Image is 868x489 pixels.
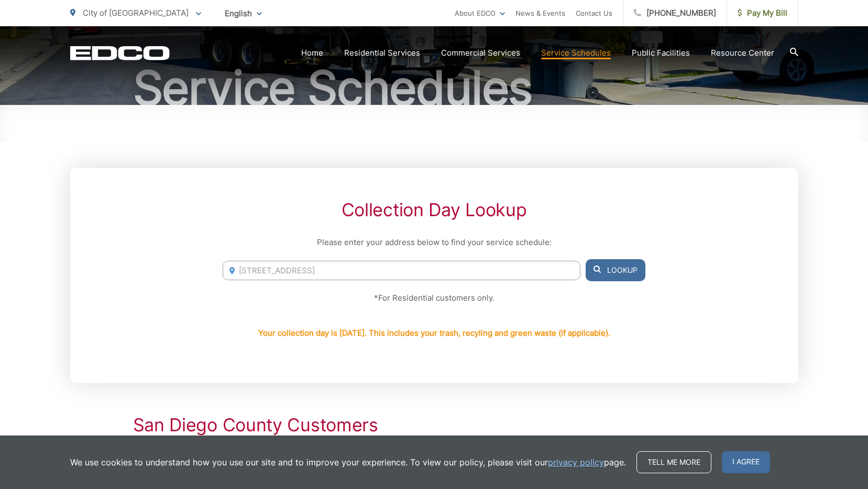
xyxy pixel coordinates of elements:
span: Pay My Bill [738,7,787,19]
p: Your collection day is [DATE]. This includes your trash, recyling and green waste (if applicable). [258,327,610,339]
span: English [217,4,270,23]
p: Please enter your address below to find your service schedule: [223,236,645,249]
a: privacy policy [548,456,604,469]
input: Enter Address [223,261,580,280]
a: News & Events [515,7,565,19]
p: *For Residential customers only. [223,292,645,304]
p: We use cookies to understand how you use our site and to improve your experience. To view our pol... [70,456,626,469]
a: Service Schedules [541,47,611,59]
a: Commercial Services [441,47,520,59]
a: Contact Us [576,7,612,19]
a: Tell me more [636,451,711,473]
a: Residential Services [344,47,420,59]
h2: Collection Day Lookup [223,199,645,220]
h1: Service Schedules [70,62,798,114]
a: EDCD logo. Return to the homepage. [70,46,170,60]
button: Lookup [586,259,645,281]
a: Home [301,47,323,59]
h2: San Diego County Customers [133,414,735,435]
a: About EDCO [455,7,505,19]
a: Public Facilities [632,47,690,59]
span: City of [GEOGRAPHIC_DATA] [83,8,189,18]
a: Resource Center [711,47,774,59]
